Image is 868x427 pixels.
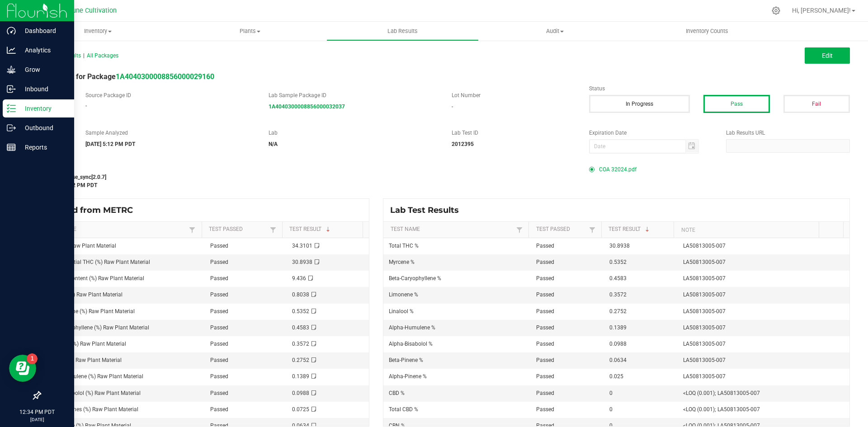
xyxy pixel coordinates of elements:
[292,324,309,331] span: 0.4583
[589,95,690,113] button: In Progress
[292,291,309,298] span: 0.8038
[674,222,819,238] th: Note
[292,406,309,413] span: 0.0725
[589,167,594,172] form-radio-button: Primary COA
[289,226,359,233] a: Test ResultSortable
[292,341,309,347] span: 0.3572
[46,291,123,298] span: Δ-9 THC (%) Raw Plant Material
[175,27,326,35] span: Plants
[452,91,576,99] label: Lot Number
[536,373,554,380] span: Passed
[16,45,70,56] p: Analytics
[609,243,630,249] span: 30.8938
[292,357,309,363] span: 0.2752
[83,52,85,59] span: |
[46,390,141,396] span: Alpha-Bisabolol (%) Raw Plant Material
[683,259,726,265] span: LA50813005-007
[609,373,623,380] span: 0.025
[85,91,255,99] label: Source Package ID
[210,291,228,298] span: Passed
[609,341,627,347] span: 0.0988
[7,26,16,35] inline-svg: Dashboard
[609,324,627,331] span: 0.1389
[536,308,554,314] span: Passed
[683,275,726,282] span: LA50813005-007
[609,226,670,233] a: Test ResultSortable
[390,205,466,215] span: Lab Test Results
[822,52,833,59] span: Edit
[40,72,214,81] span: Lab Result for Package
[47,226,187,233] a: Test NameSortable
[292,243,312,249] span: 34.3101
[805,47,850,64] button: Edit
[536,243,554,249] span: Passed
[683,357,726,363] span: LA50813005-007
[210,259,228,265] span: Passed
[389,291,418,298] span: Limonene %
[46,373,143,380] span: Alpha-Humulene (%) Raw Plant Material
[46,341,126,347] span: Limonene (%) Raw Plant Material
[7,143,16,152] inline-svg: Reports
[389,390,405,396] span: CBD %
[46,357,122,363] span: Linalool (%) Raw Plant Material
[375,27,430,35] span: Lab Results
[47,205,140,215] span: Synced from METRC
[209,226,268,233] a: Test PassedSortable
[589,129,713,137] label: Expiration Date
[683,291,726,298] span: LA50813005-007
[16,25,70,36] p: Dashboard
[536,324,554,331] span: Passed
[783,95,850,113] button: Fail
[4,416,70,423] p: [DATE]
[7,84,16,94] inline-svg: Inbound
[292,390,309,396] span: 0.0988
[269,91,438,99] label: Lab Sample Package ID
[703,95,770,113] button: Pass
[589,84,850,93] label: Status
[187,224,198,235] a: Filter
[536,357,554,363] span: Passed
[536,275,554,282] span: Passed
[609,275,627,282] span: 0.4583
[4,408,70,416] p: 12:34 PM PDT
[609,259,627,265] span: 0.5352
[46,308,135,314] span: Beta-Myrcene (%) Raw Plant Material
[268,224,278,235] a: Filter
[326,22,479,41] a: Lab Results
[325,226,332,233] span: Sortable
[269,129,438,137] label: Lab
[792,7,851,14] span: Hi, [PERSON_NAME]!
[16,122,70,133] p: Outbound
[87,52,118,59] span: All Packages
[536,390,554,396] span: Passed
[85,129,255,137] label: Sample Analyzed
[27,353,38,364] iframe: Resource center unread badge
[292,275,306,282] span: 9.436
[479,22,631,41] a: Audit
[609,390,613,396] span: 0
[46,275,144,282] span: Moisture Content (%) Raw Plant Material
[389,357,423,363] span: Beta-Pinene %
[683,406,760,413] span: <LOQ (0.001); LA50813005-007
[389,324,435,331] span: Alpha-Humulene %
[210,324,228,331] span: Passed
[609,357,627,363] span: 0.0634
[16,84,70,94] p: Inbound
[389,259,415,265] span: Myrcene %
[587,224,598,235] a: Filter
[452,141,474,147] strong: 2012395
[210,390,228,396] span: Passed
[46,243,116,249] span: THCa (%) Raw Plant Material
[479,27,631,35] span: Audit
[389,308,414,314] span: Linalool %
[389,275,441,282] span: Beta-Caryophyllene %
[210,308,228,314] span: Passed
[40,163,576,171] label: Last Modified
[292,308,309,314] span: 0.5352
[599,163,637,176] span: COA 32024.pdf
[16,64,70,75] p: Grow
[389,406,418,413] span: Total CBD %
[683,243,726,249] span: LA50813005-007
[16,103,70,114] p: Inventory
[536,341,554,347] span: Passed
